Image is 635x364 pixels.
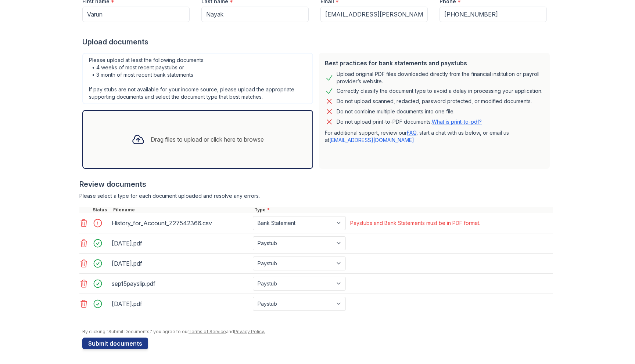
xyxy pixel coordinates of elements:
[253,207,553,213] div: Type
[189,329,226,334] a: Terms of Service
[407,130,416,136] a: FAQ
[82,329,553,335] div: By clicking "Submit Documents," you agree to our and
[337,70,544,85] div: Upload original PDF files downloaded directly from the financial institution or payroll provider’...
[337,87,542,95] div: Correctly classify the document type to avoid a delay in processing your application.
[112,237,250,249] div: [DATE].pdf
[112,298,250,310] div: [DATE].pdf
[432,119,482,125] a: What is print-to-pdf?
[91,207,112,213] div: Status
[350,219,480,227] div: Paystubs and Bank Statements must be in PDF format.
[329,137,414,143] a: [EMAIL_ADDRESS][DOMAIN_NAME]
[82,37,553,47] div: Upload documents
[337,107,455,116] div: Do not combine multiple documents into one file.
[82,53,313,104] div: Please upload at least the following documents: • 4 weeks of most recent paystubs or • 3 month of...
[234,329,265,334] a: Privacy Policy.
[79,179,553,189] div: Review documents
[151,135,264,144] div: Drag files to upload or click here to browse
[112,207,253,213] div: Filename
[337,118,482,125] p: Do not upload print-to-PDF documents.
[325,59,544,68] div: Best practices for bank statements and paystubs
[325,129,544,144] p: For additional support, review our , start a chat with us below, or email us at
[112,258,250,269] div: [DATE].pdf
[112,278,250,290] div: sep15payslip.pdf
[82,338,148,349] button: Submit documents
[337,97,532,106] div: Do not upload scanned, redacted, password protected, or modified documents.
[79,192,553,200] div: Please select a type for each document uploaded and resolve any errors.
[112,217,250,229] div: History_for_Account_Z27542366.csv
